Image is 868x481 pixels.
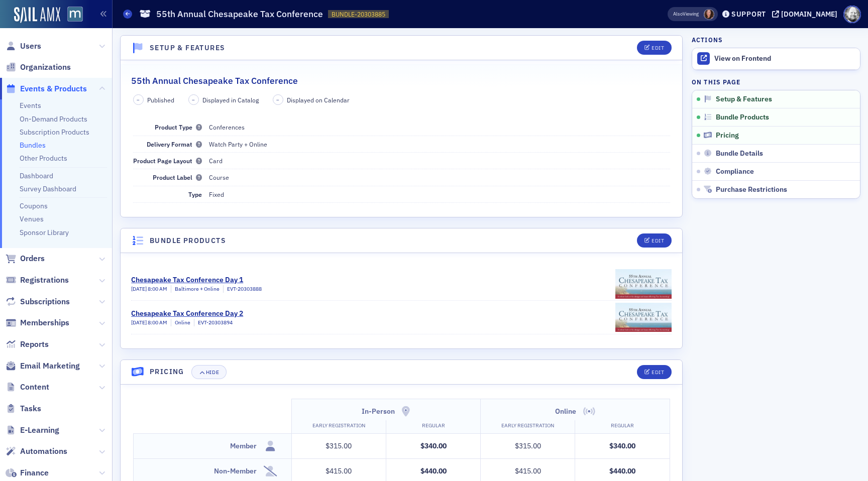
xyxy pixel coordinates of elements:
[14,7,60,23] img: SailAMX
[150,235,226,246] h4: Bundle Products
[481,420,575,434] th: Early Registration
[20,171,53,180] a: Dashboard
[148,285,167,292] span: 8:00 AM
[6,425,59,436] a: E-Learning
[287,95,350,104] span: Displayed on Calendar
[6,339,49,350] a: Reports
[6,41,41,52] a: Users
[515,466,541,475] span: $415.00
[20,360,80,372] span: Email Marketing
[20,296,70,307] span: Subscriptions
[716,149,763,158] span: Bundle Details
[131,74,298,87] h2: 55th Annual Chesapeake Tax Conference
[6,296,70,307] a: Subscriptions
[20,467,49,478] span: Finance
[714,54,855,63] div: View on Frontend
[6,403,41,414] a: Tasks
[202,95,259,104] span: Displayed in Catalog
[716,185,787,194] span: Purchase Restrictions
[20,339,49,350] span: Reports
[20,275,69,286] span: Registrations
[20,403,41,414] span: Tasks
[652,238,664,244] div: Edit
[6,62,71,73] a: Organizations
[150,367,184,377] h4: Pricing
[332,10,385,19] span: BUNDLE-20303885
[209,157,223,165] span: Card
[291,420,386,434] th: Early Registration
[515,441,541,450] span: $315.00
[137,96,140,103] span: –
[171,319,190,327] div: Online
[6,467,49,478] a: Finance
[133,157,202,165] span: Product Page Layout
[673,11,699,18] span: Viewing
[20,114,87,124] a: On-Demand Products
[20,317,69,328] span: Memberships
[716,131,739,140] span: Pricing
[230,441,257,451] h4: Member
[20,446,67,457] span: Automations
[6,253,45,264] a: Orders
[20,141,46,150] a: Bundles
[609,441,635,450] span: $340.00
[155,123,202,131] span: Product Type
[150,43,225,53] h4: Setup & Features
[20,184,76,193] a: Survey Dashboard
[420,441,447,450] span: $340.00
[704,9,714,20] span: Natalie Antonakas
[188,190,202,198] span: Type
[206,370,219,375] div: Hide
[209,169,670,185] dd: Course
[555,406,576,417] h4: Online
[20,41,41,52] span: Users
[131,275,262,285] div: Chesapeake Tax Conference Day 1
[148,319,167,326] span: 8:00 AM
[131,301,672,334] a: Chesapeake Tax Conference Day 2[DATE] 8:00 AMOnlineEVT-20303894
[60,7,83,24] a: View Homepage
[673,11,683,17] div: Also
[575,420,670,434] th: Regular
[131,308,243,319] div: Chesapeake Tax Conference Day 2
[20,425,59,436] span: E-Learning
[20,382,49,393] span: Content
[6,275,69,286] a: Registrations
[362,406,395,417] h4: In-Person
[223,285,262,293] div: EVT-20303888
[131,285,148,292] span: [DATE]
[716,95,772,104] span: Setup & Features
[716,167,754,176] span: Compliance
[192,96,195,103] span: –
[692,48,860,69] a: View on Frontend
[20,101,41,110] a: Events
[6,382,49,393] a: Content
[20,228,69,237] a: Sponsor Library
[692,77,860,86] h4: On this page
[276,96,279,103] span: –
[652,45,664,51] div: Edit
[6,317,69,328] a: Memberships
[325,441,352,450] span: $315.00
[214,466,257,476] h4: Non-Member
[67,7,83,22] img: SailAMX
[194,319,233,327] div: EVT-20303894
[171,285,220,293] div: Baltimore + Online
[147,140,202,148] span: Delivery Format
[716,113,769,122] span: Bundle Products
[637,365,672,379] button: Edit
[731,10,766,19] div: Support
[781,10,837,19] div: [DOMAIN_NAME]
[20,253,45,264] span: Orders
[147,95,174,104] span: Published
[6,446,67,457] a: Automations
[131,319,148,326] span: [DATE]
[652,370,664,375] div: Edit
[843,6,861,23] span: Profile
[20,214,44,223] a: Venues
[20,201,48,210] a: Coupons
[20,128,89,137] a: Subscription Products
[325,466,352,475] span: $415.00
[420,466,447,475] span: $440.00
[209,186,670,202] dd: Fixed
